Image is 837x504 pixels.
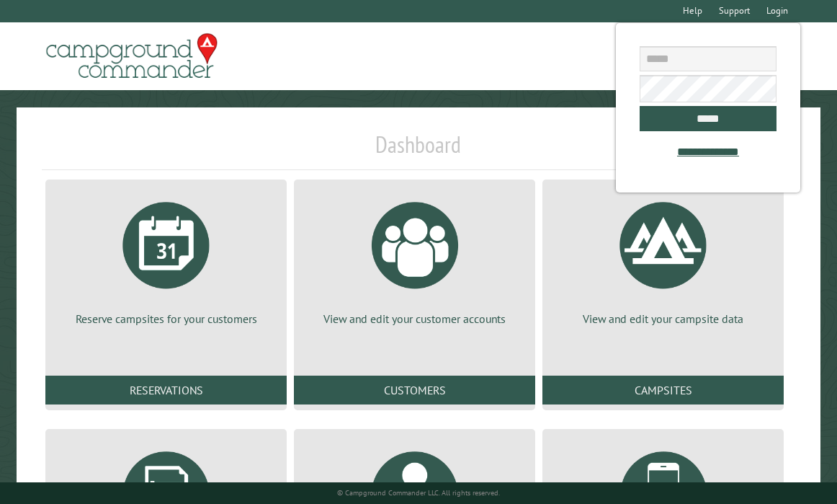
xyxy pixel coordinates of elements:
[311,191,518,327] a: View and edit your customer accounts
[337,488,500,498] small: © Campground Commander LLC. All rights reserved.
[42,28,222,84] img: Campground Commander
[42,131,795,170] h1: Dashboard
[294,376,535,404] a: Customers
[311,311,518,327] p: View and edit your customer accounts
[63,191,269,327] a: Reserve campsites for your customers
[63,311,269,327] p: Reserve campsites for your customers
[560,191,766,327] a: View and edit your campsite data
[560,311,766,327] p: View and edit your campsite data
[45,376,287,404] a: Reservations
[542,376,784,404] a: Campsites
